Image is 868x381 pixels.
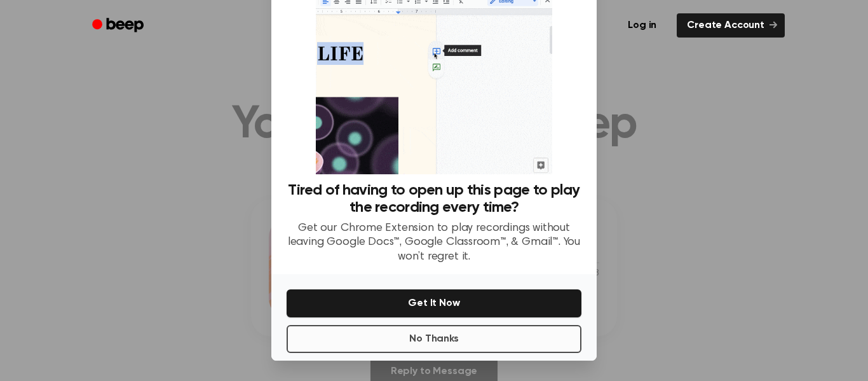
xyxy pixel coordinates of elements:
a: Create Account [677,13,785,38]
a: Log in [615,11,669,40]
a: Beep [83,13,155,38]
button: Get It Now [287,289,581,317]
h3: Tired of having to open up this page to play the recording every time? [287,182,581,216]
p: Get our Chrome Extension to play recordings without leaving Google Docs™, Google Classroom™, & Gm... [287,221,581,265]
button: No Thanks [287,325,581,353]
